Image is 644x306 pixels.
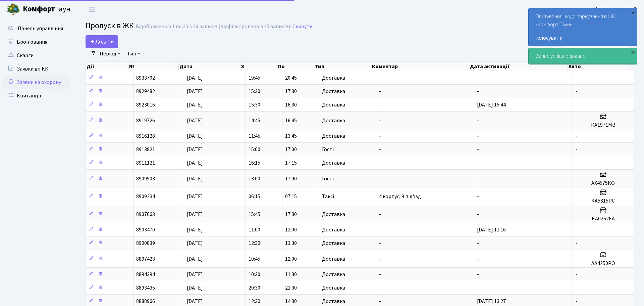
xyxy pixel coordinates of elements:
a: Голосувати [535,34,630,42]
span: 20:45 [285,74,297,82]
span: Доставка [322,160,345,166]
span: 8888966 [136,298,155,305]
span: - [379,226,381,233]
span: 13:45 [285,132,297,140]
span: - [576,101,578,108]
span: [DATE] [187,271,203,278]
span: - [576,159,578,167]
a: Квитанції [3,89,70,102]
span: - [379,146,381,153]
span: 8919726 [136,117,155,124]
span: 16:45 [285,117,297,124]
a: Скарги [3,49,70,62]
span: - [576,271,578,278]
span: - [576,88,578,95]
span: 4 корпус, 9 під'їзд [379,193,421,200]
span: 8909234 [136,193,155,200]
span: 8909503 [136,175,155,182]
span: Гості [322,176,334,181]
span: - [477,175,479,182]
span: [DATE] [187,298,203,305]
span: 17:15 [285,159,297,167]
span: 14:45 [249,117,260,124]
span: - [477,239,479,247]
span: [DATE] [187,239,203,247]
h5: КА0262ЕА [576,216,631,222]
span: Пропуск в ЖК [86,20,134,32]
span: Доставка [322,227,345,232]
span: Доставка [322,299,345,304]
span: - [576,239,578,247]
span: Доставка [322,256,345,262]
span: [DATE] [187,117,203,124]
span: 8911121 [136,159,155,167]
th: Дата [179,62,240,71]
span: 10:45 [249,255,260,263]
div: Опитування щодо паркування в ЖК «Комфорт Таун» [529,8,637,46]
span: 16:15 [249,159,260,167]
a: Період [97,48,123,59]
span: Доставка [322,89,345,94]
span: [DATE] [187,132,203,140]
span: 10:30 [249,271,260,278]
a: Тип [124,48,143,59]
span: - [576,74,578,82]
span: - [477,211,479,218]
span: 8897423 [136,255,155,263]
span: Доставка [322,75,345,81]
span: Доставка [322,272,345,277]
span: - [576,132,578,140]
span: Таун [23,4,70,15]
span: - [379,88,381,95]
span: 16:30 [285,101,297,108]
span: - [379,117,381,124]
span: 11:45 [249,132,260,140]
span: [DATE] [187,101,203,108]
span: - [477,88,479,95]
th: Коментар [371,62,469,71]
div: Запис успішно додано. [529,48,637,64]
span: - [477,132,479,140]
a: Скинути [292,24,313,30]
span: 15:30 [249,101,260,108]
span: 8907663 [136,211,155,218]
span: - [379,74,381,82]
span: - [379,132,381,140]
a: [PERSON_NAME] [595,5,636,13]
span: - [576,146,578,153]
th: № [128,62,179,71]
span: - [477,193,479,200]
span: - [379,255,381,263]
h5: АА4250РО [576,260,631,267]
span: 8893435 [136,284,155,292]
span: - [379,271,381,278]
span: 8923016 [136,101,155,108]
span: 19:45 [249,74,260,82]
th: Тип [314,62,372,71]
span: 11:00 [249,226,260,233]
span: [DATE] [187,159,203,167]
span: - [477,117,479,124]
b: [PERSON_NAME] [595,6,636,13]
span: [DATE] [187,226,203,233]
span: - [576,226,578,233]
span: - [477,146,479,153]
span: [DATE] [187,193,203,200]
span: 8933702 [136,74,155,82]
span: - [477,284,479,292]
span: [DATE] [187,284,203,292]
span: [DATE] 11:16 [477,226,506,233]
span: 06:15 [249,193,260,200]
b: Комфорт [23,4,55,14]
span: [DATE] [187,146,203,153]
span: Додати [90,38,114,45]
span: Доставка [322,285,345,291]
th: Авто [568,62,629,71]
th: З [240,62,277,71]
h5: КА5815РС [576,198,631,204]
span: [DATE] [187,211,203,218]
span: 12:00 [285,255,297,263]
th: По [277,62,314,71]
th: Дата активації [469,62,568,71]
span: [DATE] [187,255,203,263]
